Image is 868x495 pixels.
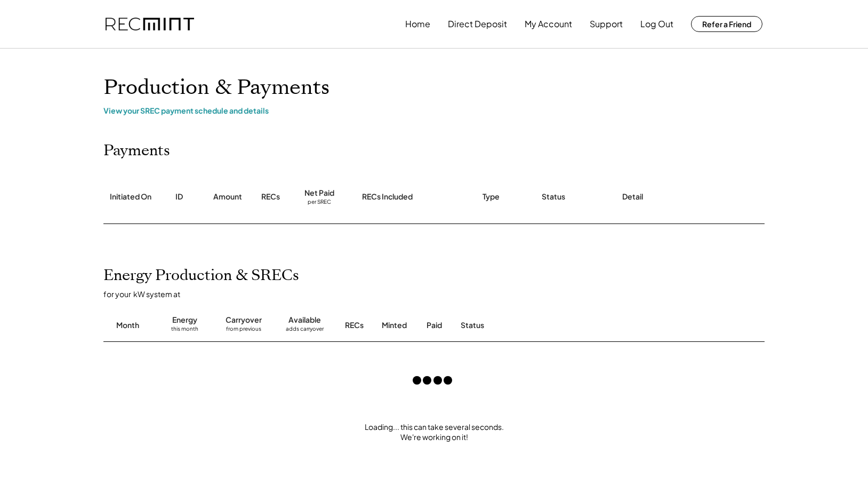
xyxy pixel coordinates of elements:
[116,320,139,331] div: Month
[405,13,430,35] button: Home
[110,191,151,202] div: Initiated On
[483,191,500,202] div: Type
[590,13,623,35] button: Support
[542,191,565,202] div: Status
[106,18,194,31] img: recmint-logotype%403x.png
[308,198,331,206] div: per SREC
[345,320,364,331] div: RECs
[261,191,280,202] div: RECs
[640,13,673,35] button: Log Out
[103,106,765,115] div: View your SREC payment schedule and details
[448,13,507,35] button: Direct Deposit
[288,315,321,325] div: Available
[427,320,442,331] div: Paid
[93,422,775,443] div: Loading... this can take several seconds. We're working on it!
[172,315,197,325] div: Energy
[226,315,262,325] div: Carryover
[103,267,299,285] h2: Energy Production & SRECs
[622,191,643,202] div: Detail
[171,325,198,336] div: this month
[362,191,413,202] div: RECs Included
[382,320,407,331] div: Minted
[103,75,765,100] h1: Production & Payments
[286,325,324,336] div: adds carryover
[103,289,775,299] div: for your kW system at
[103,142,170,160] h2: Payments
[175,191,183,202] div: ID
[461,320,642,331] div: Status
[213,191,242,202] div: Amount
[691,16,762,32] button: Refer a Friend
[525,13,572,35] button: My Account
[226,325,261,336] div: from previous
[304,188,334,198] div: Net Paid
